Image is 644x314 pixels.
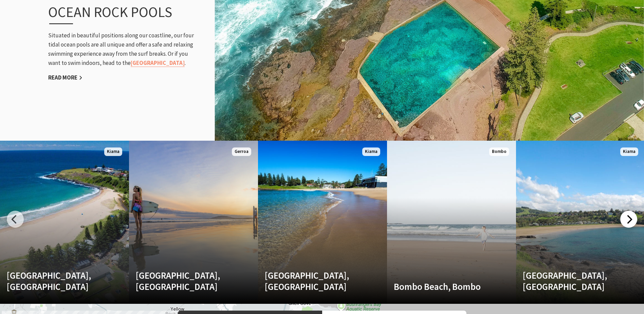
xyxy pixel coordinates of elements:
[265,270,361,292] h4: [GEOGRAPHIC_DATA], [GEOGRAPHIC_DATA]
[131,59,185,67] a: [GEOGRAPHIC_DATA]
[129,141,258,304] a: Another Image Used [GEOGRAPHIC_DATA], [GEOGRAPHIC_DATA] Gerroa
[387,141,516,304] a: Bombo Beach, Bombo Bombo
[258,141,387,304] a: [GEOGRAPHIC_DATA], [GEOGRAPHIC_DATA] Kiama
[362,147,380,156] span: Kiama
[104,147,122,156] span: Kiama
[394,281,490,292] h4: Bombo Beach, Bombo
[48,74,82,82] a: Read More
[48,3,183,24] h3: Ocean Rock Pools
[48,31,198,68] p: Situated in beautiful positions along our coastline, our four tidal ocean pools are all unique an...
[232,147,251,156] span: Gerroa
[489,147,509,156] span: Bombo
[620,147,638,156] span: Kiama
[7,270,103,292] h4: [GEOGRAPHIC_DATA], [GEOGRAPHIC_DATA]
[523,270,619,292] h4: [GEOGRAPHIC_DATA], [GEOGRAPHIC_DATA]
[136,270,232,292] h4: [GEOGRAPHIC_DATA], [GEOGRAPHIC_DATA]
